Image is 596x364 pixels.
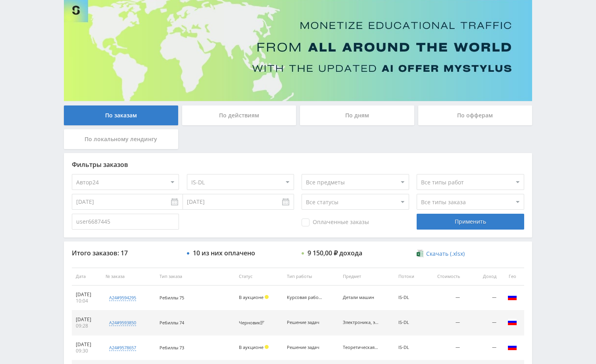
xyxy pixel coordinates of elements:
[343,320,379,325] div: Электроника, электротехника, радиотехника
[425,285,464,310] td: —
[464,285,500,310] td: —
[343,295,379,300] div: Детали машин
[283,268,338,285] th: Тип работы
[398,345,421,350] div: IS-DL
[265,295,269,299] span: Холд
[343,345,379,350] div: Теоретическая механика
[418,105,533,125] div: По офферам
[235,268,283,285] th: Статус
[64,129,178,149] div: По локальному лендингу
[300,105,414,125] div: По дням
[425,310,464,335] td: —
[425,335,464,360] td: —
[417,249,423,257] img: xlsx
[464,268,500,285] th: Доход
[464,310,500,335] td: —
[76,298,98,304] div: 10:04
[287,345,323,350] div: Решение задач
[339,268,394,285] th: Предмет
[76,291,98,298] div: [DATE]
[76,323,98,329] div: 09:28
[398,320,421,325] div: IS-DL
[109,295,136,301] div: a24#9594295
[500,268,524,285] th: Гео
[425,268,464,285] th: Стоимость
[160,320,184,326] span: Ребиллы 74
[394,268,425,285] th: Потоки
[398,295,421,300] div: IS-DL
[76,348,98,354] div: 09:30
[76,341,98,348] div: [DATE]
[102,268,155,285] th: № заказа
[182,105,296,125] div: По действиям
[426,251,465,257] span: Скачать (.xlsx)
[417,214,524,230] div: Применить
[72,161,524,168] div: Фильтры заказов
[72,194,183,210] input: Use the arrow keys to pick a date
[109,320,136,326] div: a24#9593850
[308,249,362,257] div: 9 150,00 ₽ дохода
[287,295,323,300] div: Курсовая работа
[156,268,235,285] th: Тип заказа
[265,345,269,349] span: Холд
[239,294,263,300] span: В аукционе
[160,295,184,301] span: Ребиллы 75
[508,292,517,302] img: rus.png
[417,250,464,258] a: Скачать (.xlsx)
[239,344,263,350] span: В аукционе
[464,335,500,360] td: —
[72,214,179,230] input: Все заказчики
[72,268,102,285] th: Дата
[302,218,369,226] span: Оплаченные заказы
[72,249,179,257] div: Итого заказов: 17
[193,249,255,257] div: 10 из них оплачено
[239,320,266,326] div: Черновик
[508,342,517,352] img: rus.png
[76,316,98,323] div: [DATE]
[508,317,517,327] img: rus.png
[64,105,178,125] div: По заказам
[287,320,323,325] div: Решение задач
[109,345,136,351] div: a24#9578657
[160,345,184,351] span: Ребиллы 73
